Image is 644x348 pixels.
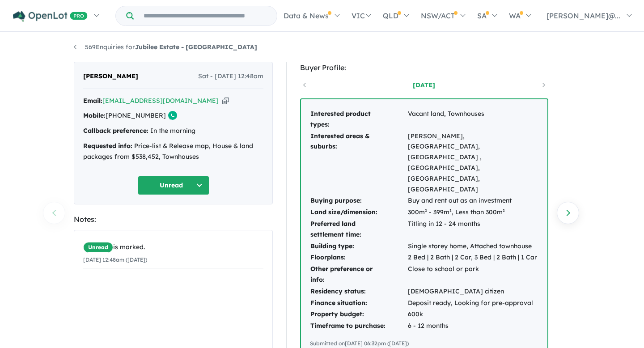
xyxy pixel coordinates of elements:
strong: Email: [83,97,102,105]
span: Unread [83,242,113,253]
strong: Callback preference: [83,127,148,135]
a: [EMAIL_ADDRESS][DOMAIN_NAME] [102,97,219,105]
td: Interested product types: [310,108,407,131]
img: Openlot PRO Logo White [13,11,88,22]
td: Finance situation: [310,297,407,309]
small: [DATE] 12:48am ([DATE]) [83,256,147,263]
span: [PERSON_NAME]@... [547,11,620,20]
td: Floorplans: [310,252,407,263]
td: Residency status: [310,286,407,297]
td: Building type: [310,241,407,252]
div: Notes: [74,213,273,225]
td: 600k [407,309,538,320]
td: [PERSON_NAME], [GEOGRAPHIC_DATA], [GEOGRAPHIC_DATA] , [GEOGRAPHIC_DATA], [GEOGRAPHIC_DATA], [GEOG... [407,131,538,195]
strong: Requested info: [83,142,132,150]
span: Sat - [DATE] 12:48am [198,71,263,82]
td: Single storey home, Attached townhouse [407,241,538,252]
div: Buyer Profile: [300,62,548,74]
td: Preferred land settlement time: [310,218,407,241]
a: [PHONE_NUMBER] [106,111,166,119]
td: Buying purpose: [310,195,407,207]
div: Price-list & Release map, House & land packages from $538,452, Townhouses [83,141,263,162]
a: 569Enquiries forJubilee Estate - [GEOGRAPHIC_DATA] [74,43,257,51]
td: 2 Bed | 2 Bath | 2 Car, 3 Bed | 2 Bath | 1 Car [407,252,538,263]
td: Land size/dimension: [310,207,407,218]
input: Try estate name, suburb, builder or developer [136,6,275,25]
span: [PERSON_NAME] [83,71,138,82]
td: [DEMOGRAPHIC_DATA] citizen [407,286,538,297]
td: Other preference or info: [310,263,407,286]
td: Titling in 12 - 24 months [407,218,538,241]
div: Submitted on [DATE] 06:32pm ([DATE]) [310,339,538,348]
strong: Mobile: [83,111,106,119]
button: Unread [138,176,209,195]
td: Property budget: [310,309,407,320]
td: 6 - 12 months [407,320,538,332]
td: Deposit ready, Looking for pre-approval [407,297,538,309]
td: Close to school or park [407,263,538,286]
td: 300m² - 399m², Less than 300m² [407,207,538,218]
div: is marked. [83,242,263,253]
a: [DATE] [386,81,462,89]
td: Vacant land, Townhouses [407,108,538,131]
strong: Jubilee Estate - [GEOGRAPHIC_DATA] [135,43,257,51]
button: Copy [222,96,229,106]
td: Buy and rent out as an investment [407,195,538,207]
td: Interested areas & suburbs: [310,131,407,195]
nav: breadcrumb [74,42,570,53]
div: In the morning [83,126,263,136]
td: Timeframe to purchase: [310,320,407,332]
